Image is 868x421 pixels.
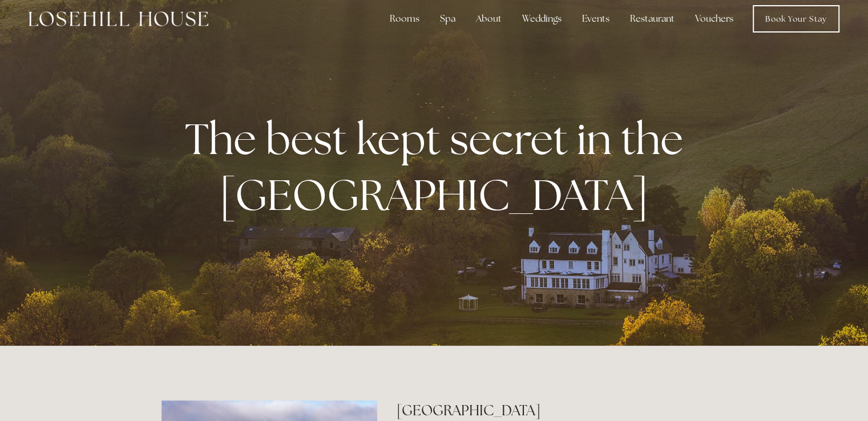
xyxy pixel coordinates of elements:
[753,5,839,33] a: Book Your Stay
[431,7,465,30] div: Spa
[381,7,429,30] div: Rooms
[185,111,692,222] strong: The best kept secret in the [GEOGRAPHIC_DATA]
[467,7,511,30] div: About
[573,7,619,30] div: Events
[513,7,571,30] div: Weddings
[686,7,742,30] a: Vouchers
[621,7,684,30] div: Restaurant
[29,11,208,26] img: Losehill House
[397,400,706,420] h2: [GEOGRAPHIC_DATA]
